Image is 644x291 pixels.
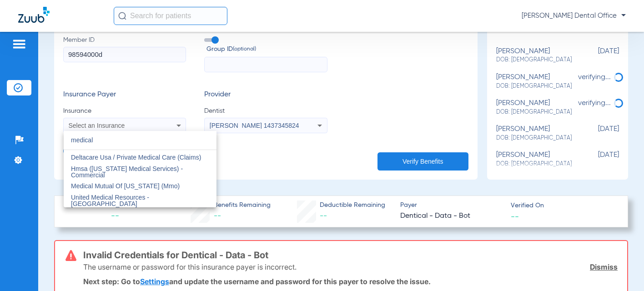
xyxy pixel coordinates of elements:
[64,131,216,150] input: dropdown search
[71,182,180,190] span: Medical Mutual Of [US_STATE] (Mmo)
[71,194,149,207] span: United Medical Resources - [GEOGRAPHIC_DATA]
[71,154,201,161] span: Deltacare Usa / Private Medical Care (Claims)
[599,247,644,291] iframe: Chat Widget
[71,165,183,179] span: Hmsa ([US_STATE] Medical Services) - Commercial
